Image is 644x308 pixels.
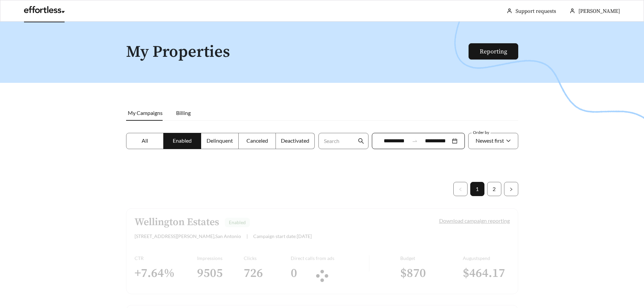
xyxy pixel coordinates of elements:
[504,182,518,196] button: right
[142,137,148,144] span: All
[128,110,163,116] span: My Campaigns
[453,182,468,196] button: left
[412,138,418,144] span: to
[176,110,191,116] span: Billing
[281,137,309,144] span: Deactivated
[412,138,418,144] span: swap-right
[207,137,233,144] span: Delinquent
[480,48,507,55] a: Reporting
[246,137,268,144] span: Canceled
[126,43,469,61] h1: My Properties
[487,182,501,196] a: 2
[173,137,192,144] span: Enabled
[358,138,364,144] span: search
[471,182,484,196] a: 1
[509,187,513,191] span: right
[578,8,620,15] span: [PERSON_NAME]
[476,137,504,144] span: Newest first
[504,182,518,196] li: Next Page
[469,43,518,60] button: Reporting
[453,182,468,196] li: Previous Page
[516,8,556,15] a: Support requests
[487,182,501,196] li: 2
[470,182,484,196] li: 1
[458,187,462,191] span: left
